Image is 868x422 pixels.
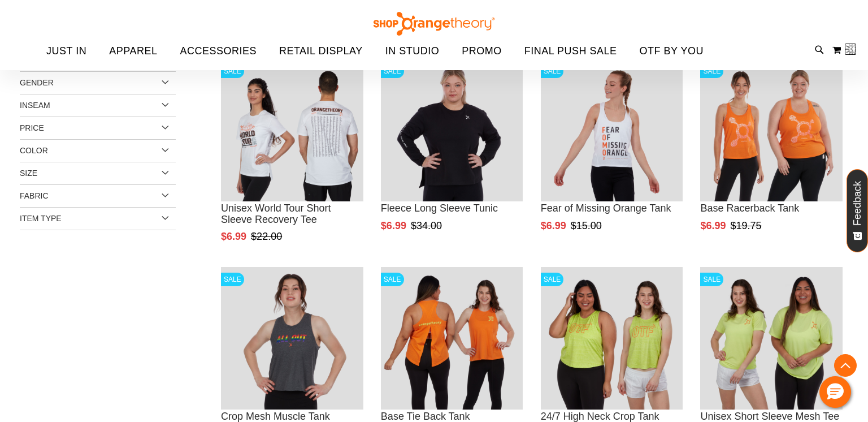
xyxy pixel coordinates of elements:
span: Inseam [20,101,50,110]
a: ACCESSORIES [168,38,268,64]
img: Shop Orangetheory [372,12,496,36]
span: SALE [700,273,723,286]
a: PROMO [450,38,513,64]
a: Product image for Fear of Missing Orange TankSALE [541,59,683,203]
a: Crop Mesh Muscle Tank [221,411,330,422]
span: JUST IN [46,38,86,64]
a: Product image for Unisex World Tour Short Sleeve Recovery TeeSALE [221,59,363,203]
a: Fleece Long Sleeve Tunic [381,203,498,214]
span: $6.99 [221,231,248,242]
span: SALE [541,273,564,286]
span: APPAREL [109,38,157,64]
a: RETAIL DISPLAY [268,38,374,64]
div: product [215,53,369,272]
span: SALE [221,273,244,286]
a: Fear of Missing Orange Tank [541,203,671,214]
span: PROMO [462,38,502,64]
span: $6.99 [700,220,727,231]
button: Loading... [832,41,857,59]
span: $6.99 [381,220,408,231]
img: Product image for Fear of Missing Orange Tank [541,59,683,201]
span: ACCESSORIES [180,38,257,64]
a: Product image for Unisex Short Sleeve Mesh TeeSALE [700,267,843,411]
div: product [375,53,529,260]
div: product [535,53,689,260]
a: Product image for Base Tie Back TankSALE [381,267,523,411]
img: Product image for Unisex Short Sleeve Mesh Tee [700,267,843,410]
span: SALE [541,64,564,78]
a: Base Tie Back Tank [381,411,470,422]
span: SALE [381,273,404,286]
img: Product image for Unisex World Tour Short Sleeve Recovery Tee [221,59,363,201]
span: $34.00 [411,220,444,231]
a: Base Racerback Tank [700,203,799,214]
img: Loading... [845,42,859,56]
span: $22.00 [251,231,284,242]
button: Back To Top [834,354,857,377]
span: SALE [700,64,723,78]
span: FINAL PUSH SALE [524,38,617,64]
span: RETAIL DISPLAY [279,38,363,64]
span: SALE [221,64,244,78]
a: Product image for Base Racerback TankSALE [700,59,843,203]
img: Product image for Fleece Long Sleeve Tunic [381,59,523,201]
span: Gender [20,78,54,87]
a: 24/7 High Neck Crop Tank [541,411,659,422]
img: Product image for Base Tie Back Tank [381,267,523,410]
div: product [695,53,848,260]
img: Product image for 24/7 High Neck Crop Tank [541,267,683,410]
a: FINAL PUSH SALE [513,38,628,64]
img: Product image for Base Racerback Tank [700,59,843,201]
a: Product image for Fleece Long Sleeve TunicSALE [381,59,523,203]
a: Unisex World Tour Short Sleeve Recovery Tee [221,203,331,225]
span: $19.75 [731,220,763,231]
span: IN STUDIO [385,38,440,64]
span: Size [20,169,37,178]
img: Product image for Crop Mesh Muscle Tank [221,267,363,410]
span: Color [20,146,48,155]
span: $6.99 [541,220,568,231]
a: JUST IN [35,38,98,64]
span: SALE [381,64,404,78]
span: $15.00 [571,220,604,231]
a: Unisex Short Sleeve Mesh Tee [700,411,839,422]
a: Product image for 24/7 High Neck Crop TankSALE [541,267,683,411]
span: Feedback [852,181,863,226]
span: Price [20,123,44,132]
span: Item Type [20,214,62,223]
span: Fabric [20,191,49,200]
a: IN STUDIO [374,38,451,64]
button: Hello, have a question? Let’s chat. [819,376,851,408]
span: OTF BY YOU [640,38,704,64]
a: OTF BY YOU [628,38,715,64]
a: APPAREL [98,38,168,64]
a: Product image for Crop Mesh Muscle TankSALE [221,267,363,411]
button: Feedback - Show survey [847,169,868,252]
